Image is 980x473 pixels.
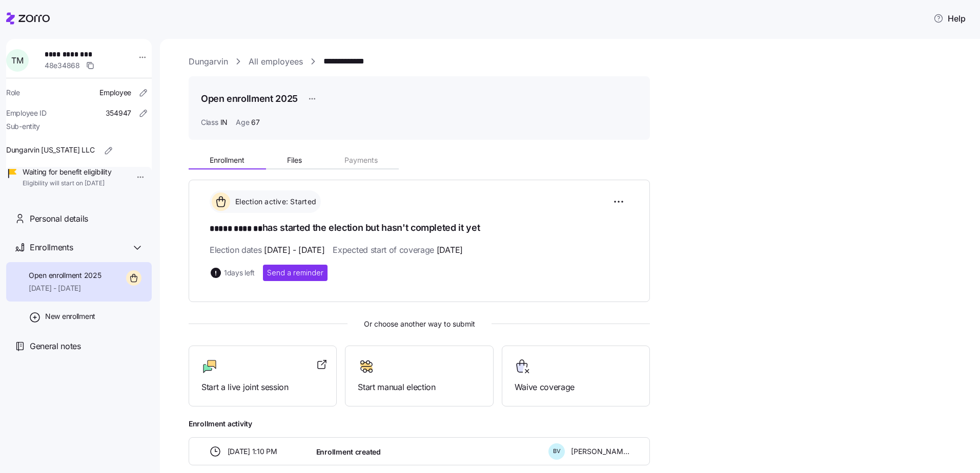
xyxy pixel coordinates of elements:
span: 48e34868 [45,60,80,71]
span: Open enrollment 2025 [29,270,101,281]
span: 354947 [106,108,131,118]
span: General notes [30,340,81,353]
span: Employee ID [6,108,47,118]
span: Enrollment created [316,447,381,457]
span: Class [201,117,218,127]
span: [DATE] - [DATE] [29,283,101,293]
span: Send a reminder [267,268,323,278]
span: [DATE] - [DATE] [264,244,324,256]
span: Employee [99,88,131,98]
span: Role [6,88,20,98]
span: Election dates [210,244,324,256]
span: Eligibility will start on [DATE] [23,179,111,188]
span: Personal details [30,212,88,225]
span: B V [553,448,561,454]
span: Start manual election [358,381,480,394]
span: Enrollments [30,241,73,254]
span: [DATE] 1:10 PM [228,446,277,457]
span: Enrollment [210,157,244,164]
span: Age [236,117,249,127]
span: IN [220,117,228,127]
span: Election active: Started [232,197,316,207]
h1: has started the election but hasn't completed it yet [210,221,629,235]
span: Or choose another way to submit [189,318,650,330]
span: Waive coverage [515,381,637,394]
span: Waiting for benefit eligibility [23,167,111,177]
a: All employees [249,55,303,68]
a: Dungarvin [189,55,228,68]
span: [DATE] [437,244,463,256]
span: Payments [344,157,378,164]
button: Help [925,8,974,29]
span: Start a live joint session [201,381,324,394]
h1: Open enrollment 2025 [201,92,298,105]
span: 67 [251,117,259,127]
span: 1 days left [224,268,255,278]
span: Expected start of coverage [333,244,462,256]
span: [PERSON_NAME] [571,446,629,457]
span: Files [287,157,302,164]
span: Help [933,12,966,25]
span: Sub-entity [6,121,40,132]
span: Enrollment activity [189,419,650,429]
span: Dungarvin [US_STATE] LLC [6,145,94,155]
span: T M [11,56,23,64]
button: Send a reminder [263,265,328,281]
span: New enrollment [45,311,95,321]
